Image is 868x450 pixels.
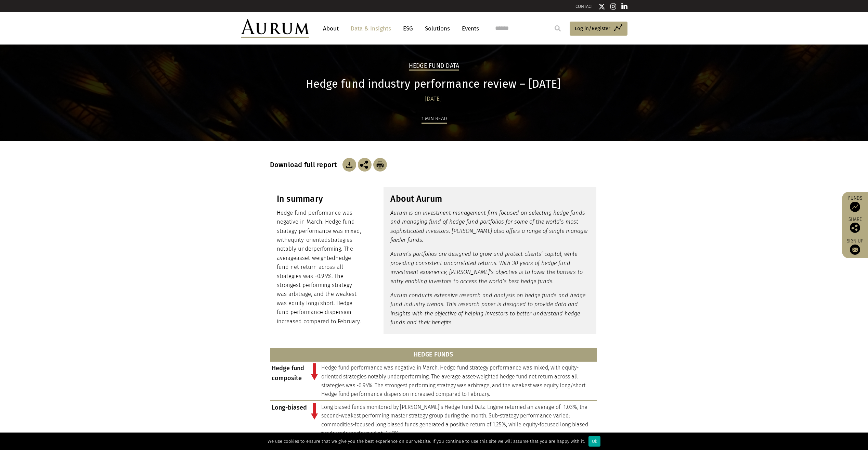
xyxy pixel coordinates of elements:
a: Log in/Register [570,22,627,36]
em: Aurum is an investment management firm focused on selecting hedge funds and managing fund of hedg... [390,210,588,243]
h2: Hedge Fund Data [409,62,459,71]
a: Events [458,22,479,35]
img: Twitter icon [598,3,605,10]
span: Log in/Register [575,24,610,33]
a: Sign up [845,238,865,255]
td: Hedge fund performance was negative in March. Hedge fund strategy performance was mixed, with equ... [320,361,597,400]
img: Download Article [373,158,387,172]
div: 1 min read [422,114,447,124]
div: Ok [588,436,600,447]
a: Data & Insights [347,22,394,35]
img: Sign up to our newsletter [850,245,860,255]
a: Solutions [422,22,453,35]
h3: In summary [277,194,362,204]
th: HEDGE FUNDS [270,348,597,362]
img: Access Funds [850,202,860,212]
img: Aurum [241,19,309,38]
a: About [320,22,342,35]
td: Long-biased [270,401,309,440]
input: Submit [551,22,565,35]
img: Download Article [342,158,356,172]
td: Hedge fund composite [270,361,309,400]
div: Share [845,217,865,233]
a: CONTACT [575,4,593,9]
td: Long biased funds monitored by [PERSON_NAME]’s Hedge Fund Data Engine returned an average of -1.0... [320,401,597,440]
h1: Hedge fund industry performance review – [DATE] [270,77,597,91]
span: asset-weighted [296,255,335,261]
img: Linkedin icon [621,3,627,10]
p: Hedge fund performance was negative in March. Hedge fund strategy performance was mixed, with str... [277,209,362,326]
img: Share this post [358,158,372,172]
h3: Download full report [270,161,341,169]
div: [DATE] [270,94,597,104]
span: equity-oriented [288,237,328,243]
a: Funds [845,195,865,212]
em: Aurum conducts extensive research and analysis on hedge funds and hedge fund industry trends. Thi... [390,292,585,326]
a: ESG [400,22,416,35]
img: Share this post [850,223,860,233]
h3: About Aurum [390,194,590,204]
img: Instagram icon [610,3,617,10]
em: Aurum’s portfolios are designed to grow and protect clients’ capital, while providing consistent ... [390,251,583,284]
